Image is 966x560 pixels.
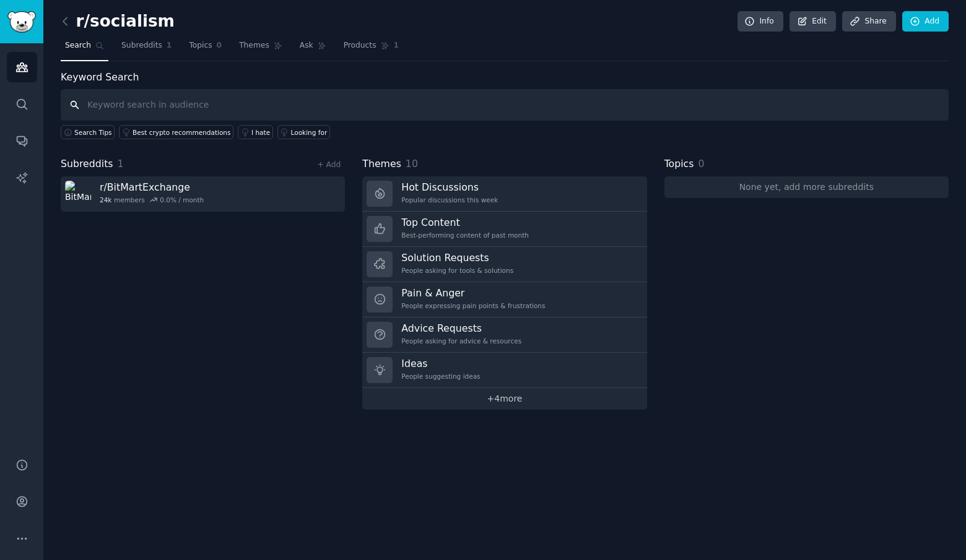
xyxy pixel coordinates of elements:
[61,36,108,61] a: Search
[217,40,222,51] span: 0
[842,11,895,32] a: Share
[362,176,646,212] a: Hot DiscussionsPopular discussions this week
[7,11,36,33] img: GummySearch logo
[401,322,521,335] h3: Advice Requests
[185,36,226,61] a: Topics0
[239,40,269,51] span: Themes
[65,40,91,51] span: Search
[362,353,646,388] a: IdeasPeople suggesting ideas
[117,36,176,61] a: Subreddits1
[251,128,270,137] div: I hate
[317,160,341,169] a: + Add
[362,157,401,172] span: Themes
[401,337,521,345] div: People asking for advice & resources
[74,128,112,137] span: Search Tips
[121,40,162,51] span: Subreddits
[61,157,113,172] span: Subreddits
[339,36,403,61] a: Products1
[100,181,204,194] h3: r/ BitMartExchange
[61,89,949,121] input: Keyword search in audience
[235,36,287,61] a: Themes
[362,247,646,282] a: Solution RequestsPeople asking for tools & solutions
[401,301,545,310] div: People expressing pain points & frustrations
[65,181,91,207] img: BitMartExchange
[100,196,204,204] div: members
[406,158,418,170] span: 10
[401,266,513,275] div: People asking for tools & solutions
[300,40,313,51] span: Ask
[344,40,376,51] span: Products
[295,36,331,61] a: Ask
[401,216,529,229] h3: Top Content
[362,388,646,410] a: +4more
[61,71,139,83] label: Keyword Search
[160,196,204,204] div: 0.0 % / month
[291,128,328,137] div: Looking for
[401,181,498,194] h3: Hot Discussions
[100,196,111,204] span: 24k
[238,125,273,139] a: I hate
[664,176,949,198] a: None yet, add more subreddits
[401,196,498,204] div: Popular discussions this week
[738,11,783,32] a: Info
[133,128,230,137] div: Best crypto recommendations
[698,158,704,170] span: 0
[61,12,175,32] h2: r/socialism
[61,176,345,212] a: r/BitMartExchange24kmembers0.0% / month
[362,317,646,353] a: Advice RequestsPeople asking for advice & resources
[362,212,646,247] a: Top ContentBest-performing content of past month
[902,11,949,32] a: Add
[189,40,212,51] span: Topics
[61,125,115,139] button: Search Tips
[362,282,646,317] a: Pain & AngerPeople expressing pain points & frustrations
[277,125,330,139] a: Looking for
[167,40,172,51] span: 1
[394,40,399,51] span: 1
[119,125,233,139] a: Best crypto recommendations
[401,231,529,239] div: Best-performing content of past month
[118,158,124,170] span: 1
[401,286,545,299] h3: Pain & Anger
[401,251,513,264] h3: Solution Requests
[401,372,480,381] div: People suggesting ideas
[401,357,480,370] h3: Ideas
[790,11,836,32] a: Edit
[664,157,694,172] span: Topics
